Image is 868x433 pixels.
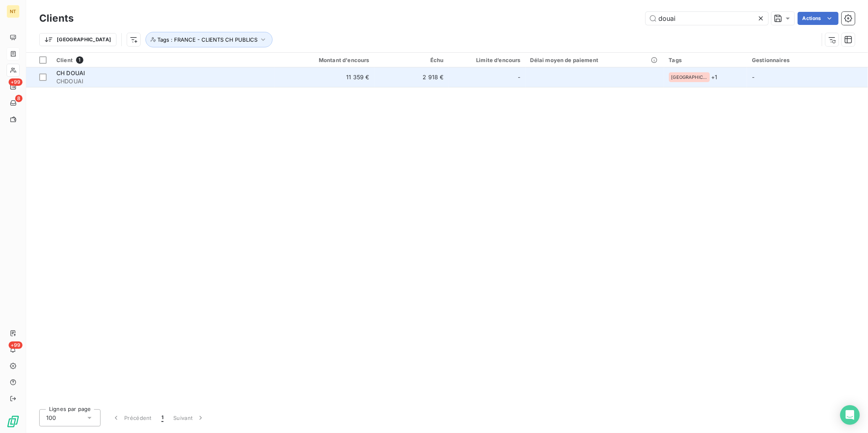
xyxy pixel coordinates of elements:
[646,12,768,25] input: Rechercher
[168,409,210,426] button: Suivant
[752,74,754,80] span: -
[39,33,116,46] button: [GEOGRAPHIC_DATA]
[7,5,20,18] div: NT
[46,414,56,422] span: 100
[15,95,22,102] span: 8
[530,57,659,63] div: Délai moyen de paiement
[9,78,22,86] span: +99
[76,56,83,64] span: 1
[454,57,521,63] div: Limite d’encours
[280,57,369,63] div: Montant d'encours
[671,75,707,80] span: [GEOGRAPHIC_DATA]
[374,67,449,87] td: 2 918 €
[840,405,860,425] div: Open Intercom Messenger
[7,415,20,428] img: Logo LeanPay
[56,57,73,63] span: Client
[56,77,270,85] span: CHDOUAI
[39,11,74,26] h3: Clients
[669,57,743,63] div: Tags
[157,409,168,426] button: 1
[711,73,718,81] span: + 1
[161,414,163,422] span: 1
[275,67,374,87] td: 11 359 €
[56,69,85,76] span: CH DOUAI
[107,409,157,426] button: Précédent
[379,57,444,63] div: Échu
[518,73,521,81] span: -
[157,36,257,43] span: Tags : FRANCE - CLIENTS CH PUBLICS
[9,341,22,349] span: +99
[145,32,273,47] button: Tags : FRANCE - CLIENTS CH PUBLICS
[798,12,839,25] button: Actions
[752,57,863,63] div: Gestionnaires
